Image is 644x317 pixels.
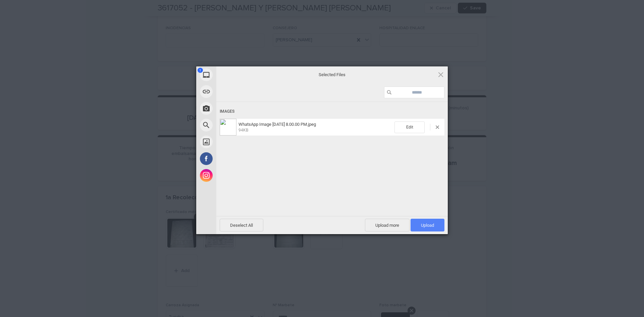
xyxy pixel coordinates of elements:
span: 1 [198,68,203,73]
div: My Device [196,66,277,83]
span: WhatsApp Image [DATE] 8.00.00 PM.jpeg [238,122,316,127]
span: WhatsApp Image 2025-09-17 at 8.00.00 PM.jpeg [236,122,394,133]
img: 49192fe3-558f-4cc3-b864-05890801b1aa [220,119,236,136]
div: Web Search [196,117,277,134]
div: Link (URL) [196,83,277,100]
span: 94KB [238,128,248,133]
span: Upload more [365,219,410,231]
div: Images [220,105,444,118]
div: Unsplash [196,134,277,150]
span: Click here or hit ESC to close picker [437,71,444,78]
span: Selected Files [265,71,399,77]
div: Facebook [196,150,277,167]
span: Upload [411,219,444,231]
span: Edit [394,121,425,133]
span: Deselect All [220,219,263,231]
div: Instagram [196,167,277,184]
span: Upload [421,223,434,228]
div: Take Photo [196,100,277,117]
